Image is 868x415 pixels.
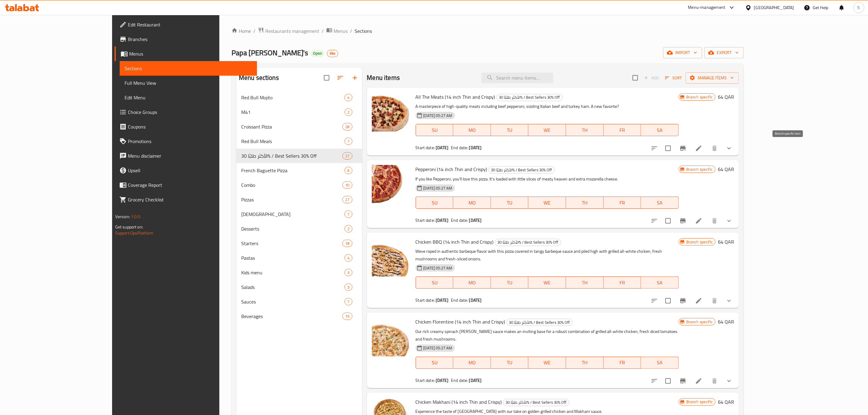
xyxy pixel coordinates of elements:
[421,113,455,118] span: [DATE] 05:27 AM
[372,238,411,276] img: Chicken BBQ (14 inch Thin and Crispy)
[241,152,342,159] span: الأكثر طلبًا 30% / Best Sellers 30% Off
[241,211,345,218] span: [DEMOGRAPHIC_DATA]
[676,374,690,388] button: Branch-specific-item
[421,185,455,191] span: [DATE] 05:27 AM
[684,94,715,100] span: Branch specific
[662,294,674,307] span: Select to update
[416,328,679,343] p: Our rich creamy spinach [PERSON_NAME] sauce makes an inviting base for a robust combination of gr...
[482,73,553,83] input: search
[709,49,739,57] span: export
[345,298,352,305] div: items
[115,149,257,163] a: Menu disclaimer
[343,124,352,130] span: 28
[241,123,342,130] div: Croissant Pizza
[418,198,451,207] span: SU
[342,196,352,203] div: items
[345,109,352,115] span: 2
[718,165,734,173] h6: 64 QAR
[372,317,411,356] img: Chicken Florentine (14 inch Thin and Crispy)
[707,141,722,156] button: delete
[342,181,352,189] div: items
[664,73,683,83] button: Sort
[469,144,482,152] b: [DATE]
[606,126,639,135] span: FR
[343,182,352,188] span: 10
[718,317,734,326] h6: 64 QAR
[451,144,468,152] span: End date:
[691,74,734,82] span: Manage items
[858,4,860,11] span: S
[718,238,734,246] h6: 64 QAR
[129,50,252,57] span: Menus
[568,126,601,135] span: TH
[115,223,143,231] span: Get support on:
[342,240,352,247] div: items
[115,134,257,149] a: Promotions
[418,126,451,135] span: SU
[345,270,352,276] span: 3
[128,181,252,189] span: Coverage Report
[643,198,676,207] span: SA
[456,198,489,207] span: MO
[647,374,662,388] button: sort-choices
[345,138,352,145] div: items
[416,276,454,289] button: SU
[343,197,352,203] span: 27
[241,225,345,232] span: Desserts
[241,254,345,262] div: Pastas
[131,213,140,221] span: 1.0.0
[665,74,682,81] span: Sort
[503,399,569,406] span: الأكثر طلبًا 30% / Best Sellers 30% Off
[491,124,529,136] button: TU
[128,196,252,203] span: Grocery Checklist
[342,123,352,130] div: items
[566,357,604,369] button: TH
[236,294,362,309] div: Sauces7
[372,93,411,132] img: All The Meats (14 inch Thin and Crispy)
[695,217,702,225] a: Edit menu item
[643,358,676,367] span: SA
[421,265,455,271] span: [DATE] 05:27 AM
[641,124,679,136] button: SA
[604,357,641,369] button: FR
[241,269,345,276] span: Kids menu
[416,165,487,174] span: Pepperoni (14 inch Thin and Crispy)
[496,94,563,101] div: الأكثر طلبًا 30% / Best Sellers 30% Off
[568,358,601,367] span: TH
[566,124,604,136] button: TH
[506,319,573,326] div: الأكثر طلبًا 30% / Best Sellers 30% Off
[343,241,352,246] span: 18
[241,240,342,247] div: Starters
[115,192,257,207] a: Grocery Checklist
[343,153,352,159] span: 27
[128,21,252,28] span: Edit Restaurant
[418,278,451,287] span: SU
[421,345,455,351] span: [DATE] 05:27 AM
[754,4,794,11] div: [GEOGRAPHIC_DATA]
[236,163,362,178] div: French Baguette Pizza6
[265,27,319,35] span: Restaurants management
[451,376,468,384] span: End date:
[436,296,448,304] b: [DATE]
[416,357,454,369] button: SU
[128,138,252,145] span: Promotions
[676,293,690,308] button: Branch-specific-item
[372,165,411,204] img: Pepperoni (14 inch Thin and Crispy)
[495,239,561,246] div: الأكثر طلبًا 30% / Best Sellers 30% Off
[241,298,345,305] span: Sauces
[125,94,252,101] span: Edit Menu
[310,51,324,56] span: Open
[345,299,352,305] span: 7
[647,141,662,156] button: sort-choices
[531,126,564,135] span: WE
[115,119,257,134] a: Coupons
[493,278,526,287] span: TU
[661,73,686,83] span: Sort items
[695,297,702,304] a: Edit menu item
[662,142,674,155] span: Select to update
[718,398,734,406] h6: 64 QAR
[241,313,342,320] div: Beverages
[503,399,569,406] div: الأكثر طلبًا 30% / Best Sellers 30% Off
[345,139,352,144] span: 7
